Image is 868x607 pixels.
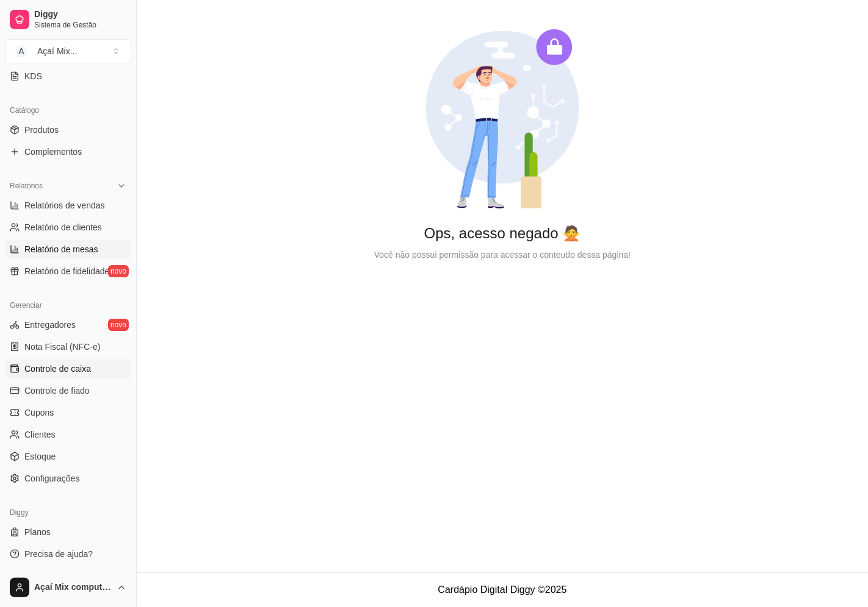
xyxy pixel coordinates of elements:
a: Controle de fiado [5,381,131,400]
a: Relatório de clientes [5,218,131,237]
span: Produtos [24,124,59,136]
span: Estoque [24,450,56,463]
span: Cupons [24,406,54,419]
a: Complementos [5,142,131,162]
span: Diggy [34,9,126,20]
a: KDS [5,66,131,86]
span: Relatórios [10,181,43,191]
span: Complementos [24,146,82,158]
span: Planos [24,526,51,538]
div: Gerenciar [5,296,131,315]
a: Precisa de ajuda? [5,544,131,564]
span: Controle de caixa [24,363,91,375]
div: Açaí Mix ... [37,45,77,57]
span: Relatórios de vendas [24,199,105,211]
a: Configurações [5,469,131,488]
span: Clientes [24,428,56,441]
span: Entregadores [24,319,76,331]
span: Relatório de clientes [24,221,102,233]
span: Relatório de fidelidade [24,265,109,277]
span: Relatório de mesas [24,243,98,255]
span: Controle de fiado [24,385,90,397]
a: Estoque [5,447,131,466]
span: Precisa de ajuda? [24,548,93,560]
a: Produtos [5,120,131,140]
a: DiggySistema de Gestão [5,5,131,34]
a: Nota Fiscal (NFC-e) [5,337,131,357]
span: Açaí Mix computador [34,582,112,593]
button: Açaí Mix computador [5,573,131,602]
button: Select a team [5,39,131,63]
div: Diggy [5,503,131,522]
a: Clientes [5,425,131,444]
a: Relatório de mesas [5,240,131,259]
a: Entregadoresnovo [5,315,131,335]
span: Configurações [24,472,79,485]
span: Sistema de Gestão [34,20,126,30]
div: Ops, acesso negado 🙅 [156,224,848,243]
span: Nota Fiscal (NFC-e) [24,341,100,353]
a: Relatórios de vendas [5,196,131,215]
div: Você não possui permissão para acessar o conteudo dessa página! [156,248,848,261]
span: KDS [24,70,42,82]
a: Relatório de fidelidadenovo [5,261,131,281]
div: Catálogo [5,101,131,120]
footer: Cardápio Digital Diggy © 2025 [137,572,868,607]
span: A [15,45,27,57]
a: Planos [5,522,131,542]
a: Cupons [5,403,131,422]
a: Controle de caixa [5,359,131,378]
